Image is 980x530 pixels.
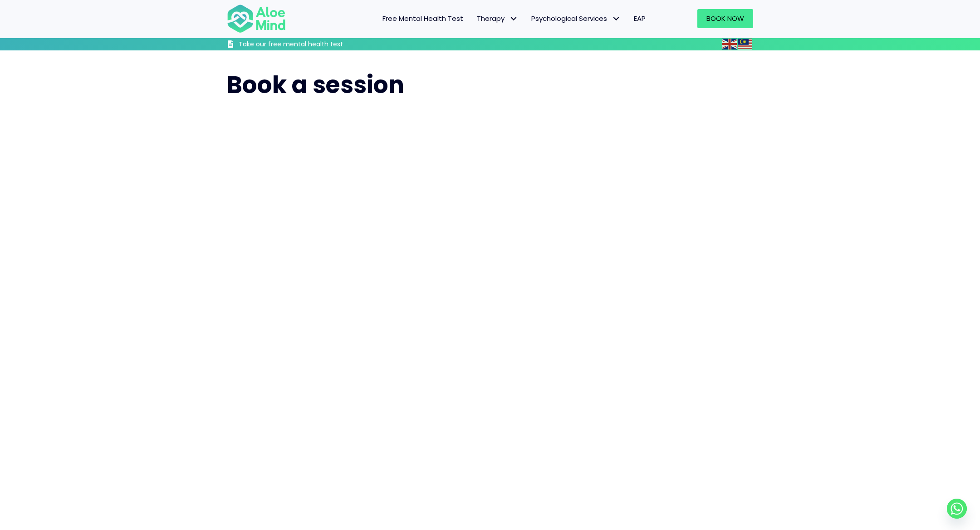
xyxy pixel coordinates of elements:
a: English [722,39,738,49]
span: Book a session [227,68,404,101]
img: en [722,39,737,50]
span: EAP [634,14,646,23]
span: Book Now [706,14,744,23]
nav: Menu [298,9,652,28]
a: Free Mental Health Test [376,9,470,28]
a: Psychological ServicesPsychological Services: submenu [524,9,627,28]
a: TherapyTherapy: submenu [470,9,524,28]
img: ms [738,39,752,50]
a: EAP [627,9,652,28]
span: Free Mental Health Test [382,14,463,23]
a: Book Now [697,9,753,28]
span: Psychological Services [531,14,620,23]
h3: Take our free mental health test [239,40,392,49]
a: Take our free mental health test [227,40,392,50]
span: Therapy [477,14,518,23]
img: Aloe mind Logo [227,4,286,34]
a: Whatsapp [947,499,967,519]
span: Psychological Services: submenu [609,12,622,25]
span: Therapy: submenu [507,12,520,25]
a: Malay [738,39,753,49]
